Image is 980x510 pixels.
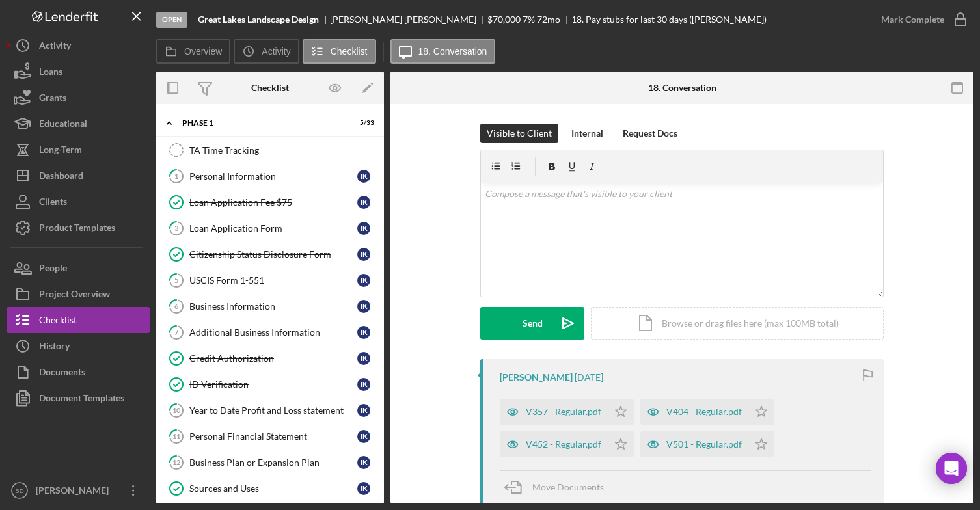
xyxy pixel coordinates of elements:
[251,83,289,93] div: Checklist
[189,405,357,416] div: Year to Date Profit and Loss statement
[39,33,71,62] div: Activity
[174,302,179,310] tspan: 6
[39,281,110,310] div: Project Overview
[39,307,77,336] div: Checklist
[487,14,521,25] span: $70,000
[666,439,742,450] div: V501 - Regular.pdf
[526,439,601,450] div: V452 - Regular.pdf
[487,124,552,143] div: Visible to Client
[640,399,774,425] button: V404 - Regular.pdf
[174,276,178,284] tspan: 5
[666,407,742,417] div: V404 - Regular.pdf
[357,378,370,391] div: I K
[174,224,178,232] tspan: 3
[163,397,377,423] a: 10Year to Date Profit and Loss statementIK
[156,12,187,28] div: Open
[163,163,377,189] a: 1Personal InformationIK
[163,137,377,163] a: TA Time Tracking
[163,476,377,502] a: Sources and UsesIK
[357,430,370,443] div: I K
[7,385,150,411] a: Document Templates
[331,46,368,57] label: Checklist
[7,137,150,163] button: Long-Term
[39,137,82,166] div: Long-Term
[526,407,601,417] div: V357 - Regular.pdf
[262,46,290,57] label: Activity
[303,39,376,64] button: Checklist
[33,477,117,507] div: [PERSON_NAME]
[500,399,634,425] button: V357 - Regular.pdf
[189,483,357,494] div: Sources and Uses
[7,85,150,111] button: Grants
[565,124,610,143] button: Internal
[7,333,150,359] button: History
[7,281,150,307] button: Project Overview
[172,432,180,440] tspan: 11
[174,172,178,180] tspan: 1
[189,353,357,364] div: Credit Authorization
[357,482,370,495] div: I K
[357,248,370,261] div: I K
[571,124,603,143] div: Internal
[7,255,150,281] button: People
[500,431,634,457] button: V452 - Regular.pdf
[480,124,558,143] button: Visible to Client
[868,7,973,33] button: Mark Complete
[648,83,716,93] div: 18. Conversation
[189,249,357,260] div: Citizenship Status Disclosure Form
[357,352,370,365] div: I K
[163,293,377,319] a: 6Business InformationIK
[7,359,150,385] button: Documents
[189,171,357,181] div: Personal Information
[234,39,299,64] button: Activity
[7,215,150,241] button: Product Templates
[623,124,677,143] div: Request Docs
[575,372,603,382] time: 2025-08-25 16:51
[39,359,85,388] div: Documents
[936,453,967,484] div: Open Intercom Messenger
[163,215,377,241] a: 3Loan Application FormIK
[7,189,150,215] button: Clients
[39,385,124,414] div: Document Templates
[163,345,377,371] a: Credit AuthorizationIK
[39,111,87,140] div: Educational
[357,196,370,209] div: I K
[15,487,23,494] text: BD
[39,59,62,88] div: Loans
[163,189,377,215] a: Loan Application Fee $75IK
[7,477,150,503] button: BD[PERSON_NAME]
[198,14,319,25] b: Great Lakes Landscape Design
[7,307,150,333] button: Checklist
[163,319,377,345] a: 7Additional Business InformationIK
[357,456,370,469] div: I K
[163,267,377,293] a: 5USCIS Form 1-551IK
[357,274,370,287] div: I K
[390,39,496,64] button: 18. Conversation
[357,170,370,183] div: I K
[189,327,357,338] div: Additional Business Information
[189,145,377,155] div: TA Time Tracking
[7,163,150,189] button: Dashboard
[7,111,150,137] button: Educational
[640,431,774,457] button: V501 - Regular.pdf
[357,404,370,417] div: I K
[39,255,67,284] div: People
[172,406,181,414] tspan: 10
[418,46,487,57] label: 18. Conversation
[480,307,584,340] button: Send
[39,189,67,218] div: Clients
[189,301,357,312] div: Business Information
[174,328,179,336] tspan: 7
[571,14,767,25] div: 18. Pay stubs for last 30 days ([PERSON_NAME])
[7,59,150,85] a: Loans
[163,450,377,476] a: 12Business Plan or Expansion PlanIK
